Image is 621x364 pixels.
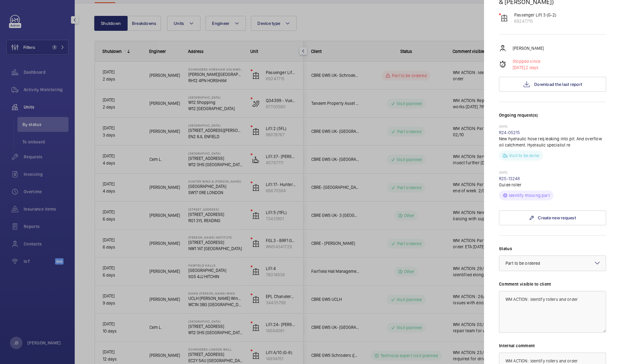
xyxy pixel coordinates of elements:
[499,245,606,252] label: Status
[534,82,582,87] span: Download the last report
[513,64,540,71] p: 2 days
[513,45,544,51] p: [PERSON_NAME]
[514,18,556,24] p: 69247715
[506,261,540,266] span: Part to be ordered
[499,182,606,188] p: Guide roller
[499,210,606,225] a: Create new request
[499,176,520,181] a: R25-13248
[499,343,606,349] label: Internal comment
[499,281,606,287] label: Comment visible to client
[499,136,606,148] p: New hydraulic hose req leaking into pit. And overflow oil catchment. Hydraulic specialist re
[513,58,540,64] p: Stopped since
[499,170,606,175] p: [DATE]
[509,152,539,159] p: Visit to be done
[509,192,550,198] p: Identify missing part
[499,130,520,135] a: R24-05215
[499,77,606,92] button: Download the last report
[499,112,606,124] h3: Ongoing request(s)
[514,12,556,18] p: Passenger Lift 3 (G-2)
[513,65,526,70] span: [DATE],
[499,124,606,129] p: [DATE]
[501,14,508,22] img: elevator.svg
